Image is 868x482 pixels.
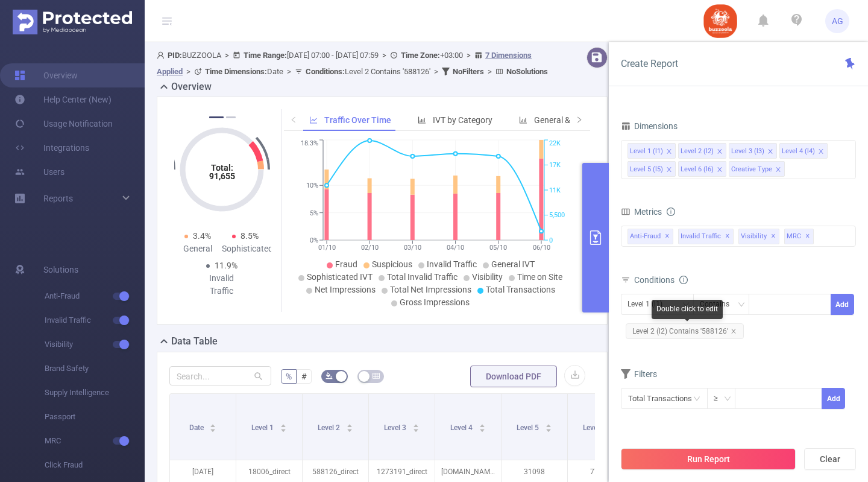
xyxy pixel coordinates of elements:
[731,144,764,159] div: Level 3 (l3)
[818,148,824,156] i: icon: close
[244,51,287,60] b: Time Range:
[45,357,145,381] span: Brand Safety
[667,208,675,216] i: icon: info-circle
[193,231,211,241] span: 3.4%
[210,427,216,431] i: icon: caret-down
[630,162,663,177] div: Level 5 (l5)
[346,422,353,426] i: icon: caret-up
[401,51,440,60] b: Time Zone:
[418,116,426,124] i: icon: bar-chart
[403,244,421,252] tspan: 03/10
[157,51,548,76] span: BUZZOOLA [DATE] 07:00 - [DATE] 07:59 +03:00
[805,229,810,244] span: ✕
[621,58,678,69] span: Create Report
[630,144,663,159] div: Level 1 (l1)
[45,284,145,308] span: Anti-Fraud
[280,427,286,431] i: icon: caret-down
[729,143,777,159] li: Level 3 (l3)
[45,429,145,453] span: MRC
[280,422,286,426] i: icon: caret-up
[831,294,854,315] button: Add
[621,207,662,217] span: Metrics
[335,259,357,269] span: Fraud
[717,148,723,156] i: icon: close
[779,143,828,159] li: Level 4 (l4)
[221,51,233,60] span: >
[379,51,390,60] span: >
[45,332,145,357] span: Visibility
[470,366,557,387] button: Download PDF
[479,427,485,431] i: icon: caret-down
[666,166,672,174] i: icon: close
[325,372,333,379] i: icon: bg-colors
[681,162,714,177] div: Level 6 (l6)
[360,244,378,252] tspan: 02/10
[463,51,474,60] span: >
[549,212,565,220] tspan: 5,500
[627,229,673,244] span: Anti-Fraud
[43,186,73,211] a: Reports
[222,243,269,255] div: Sophisticated
[171,80,212,94] h2: Overview
[545,422,552,430] div: Sort
[412,422,419,426] i: icon: caret-up
[621,448,796,470] button: Run Report
[804,448,856,470] button: Clear
[479,422,485,426] i: icon: caret-up
[283,67,295,76] span: >
[210,422,216,426] i: icon: caret-up
[627,143,676,159] li: Level 1 (l1)
[215,261,237,270] span: 11.9%
[183,67,194,76] span: >
[315,285,376,294] span: Net Impressions
[517,423,541,432] span: Level 5
[472,272,503,282] span: Visibility
[731,162,772,177] div: Creative Type
[45,453,145,477] span: Click Fraud
[13,10,132,34] img: Protected Media
[545,422,552,426] i: icon: caret-up
[534,115,685,125] span: General & Sophisticated IVT by Category
[519,116,527,124] i: icon: bar-chart
[205,67,283,76] span: Date
[621,369,657,379] span: Filters
[45,405,145,429] span: Passport
[286,372,292,381] span: %
[489,244,507,252] tspan: 05/10
[433,115,492,125] span: IVT by Category
[171,334,218,349] h2: Data Table
[517,272,562,282] span: Time on Site
[43,194,73,203] span: Reports
[549,186,561,194] tspan: 11K
[209,171,234,181] tspan: 91,655
[174,243,222,255] div: General
[241,231,259,241] span: 8.5%
[506,67,548,76] b: No Solutions
[729,161,785,177] li: Creative Type
[412,422,420,430] div: Sort
[318,423,342,432] span: Level 2
[306,67,345,76] b: Conditions :
[310,209,318,217] tspan: 5%
[725,229,730,244] span: ✕
[453,67,484,76] b: No Filters
[209,116,224,118] button: 1
[717,166,723,174] i: icon: close
[627,161,676,177] li: Level 5 (l5)
[549,236,553,244] tspan: 0
[373,372,380,379] i: icon: table
[634,275,688,285] span: Conditions
[784,229,814,244] span: MRC
[209,422,216,430] div: Sort
[318,244,335,252] tspan: 01/10
[45,381,145,405] span: Supply Intelligence
[665,229,670,244] span: ✕
[491,259,535,269] span: General IVT
[14,160,64,184] a: Users
[767,148,773,156] i: icon: close
[390,285,471,294] span: Total Net Impressions
[346,427,353,431] i: icon: caret-down
[738,229,779,244] span: Visibility
[14,63,78,87] a: Overview
[549,140,561,148] tspan: 22K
